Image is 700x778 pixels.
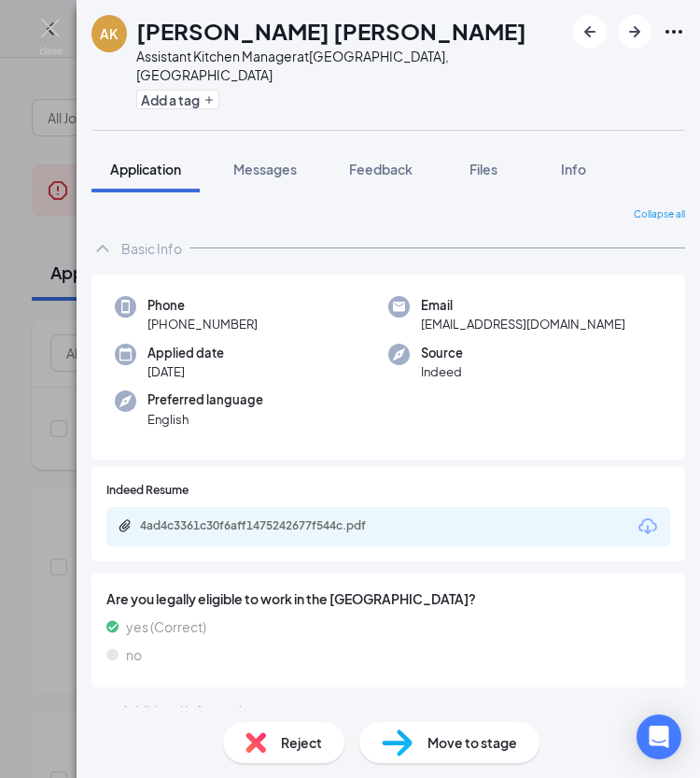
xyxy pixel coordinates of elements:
button: ArrowRight [618,15,651,49]
svg: Paperclip [118,518,133,533]
svg: Ellipses [663,21,685,43]
span: Indeed Resume [106,482,189,500]
button: PlusAdd a tag [136,90,219,109]
span: yes (Correct) [126,616,206,637]
span: English [147,410,263,429]
div: AK [100,24,118,43]
svg: Plus [203,94,215,106]
span: Submitted: [593,702,647,718]
a: Paperclip4ad4c3361c30f6aff1475242677f544c.pdf [118,518,420,536]
svg: Download [637,516,659,538]
span: Email [421,296,625,315]
span: [PHONE_NUMBER] [147,315,258,333]
span: Feedback [349,161,413,177]
span: Application [110,161,181,177]
span: Reject [281,732,322,753]
svg: ArrowRight [623,21,646,43]
span: Files [469,161,497,177]
div: Basic Info [121,239,182,258]
span: [DATE] [654,702,685,718]
svg: ChevronUp [91,700,114,722]
span: Are you legally eligible to work in the [GEOGRAPHIC_DATA]? [106,588,670,609]
span: Preferred language [147,390,263,409]
span: Info [561,161,586,177]
h1: [PERSON_NAME] [PERSON_NAME] [136,15,526,47]
div: 4ad4c3361c30f6aff1475242677f544c.pdf [140,518,401,533]
svg: ArrowLeftNew [579,21,601,43]
button: ArrowLeftNew [573,15,607,49]
span: Indeed [421,362,463,381]
span: Collapse all [634,207,685,222]
span: Phone [147,296,258,315]
span: no [126,644,142,665]
span: [EMAIL_ADDRESS][DOMAIN_NAME] [421,315,625,333]
span: [DATE] [147,362,224,381]
div: Assistant Kitchen Manager at [GEOGRAPHIC_DATA], [GEOGRAPHIC_DATA] [136,47,564,84]
svg: ChevronUp [91,237,114,260]
span: Source [421,344,463,362]
div: Open Intercom Messenger [637,714,681,759]
div: Additional Information [121,701,258,720]
span: Messages [233,161,297,177]
span: Move to stage [427,732,517,753]
span: Applied date [147,344,224,362]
